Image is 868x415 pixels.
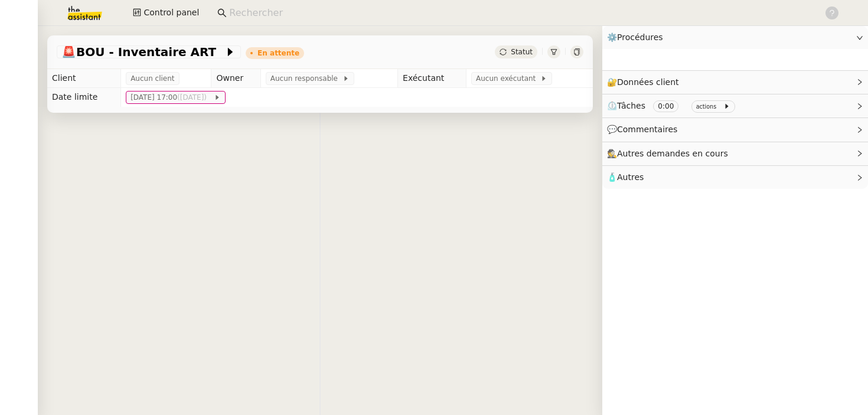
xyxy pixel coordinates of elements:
[257,50,299,57] div: En attente
[607,101,740,110] span: ⏲️
[602,166,868,189] div: 🧴Autres
[61,45,76,59] span: 🚨
[602,71,868,94] div: 🔐Données client
[617,101,645,110] span: Tâches
[211,69,260,88] td: Owner
[476,73,540,84] span: Aucun exécutant
[143,6,199,19] span: Control panel
[47,69,121,88] td: Client
[617,149,728,158] span: Autres demandes en cours
[511,48,533,56] span: Statut
[126,5,206,21] button: Control panel
[607,125,683,134] span: 💬
[229,5,812,21] input: Rechercher
[270,73,342,84] span: Aucun responsable
[617,172,644,182] span: Autres
[696,103,717,110] small: actions
[607,76,684,89] span: 🔐
[61,46,224,58] span: BOU - Inventaire ART
[617,77,679,87] span: Données client
[177,93,209,102] span: ([DATE])
[607,149,733,158] span: 🕵️
[602,142,868,165] div: 🕵️Autres demandes en cours
[607,172,644,182] span: 🧴
[602,118,868,141] div: 💬Commentaires
[607,31,668,44] span: ⚙️
[602,26,868,49] div: ⚙️Procédures
[602,94,868,117] div: ⏲️Tâches 0:00 actions
[653,100,678,112] nz-tag: 0:00
[47,88,121,107] td: Date limite
[130,92,213,103] span: [DATE] 17:00
[617,32,663,42] span: Procédures
[398,69,466,88] td: Exécutant
[617,125,677,134] span: Commentaires
[130,73,174,84] span: Aucun client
